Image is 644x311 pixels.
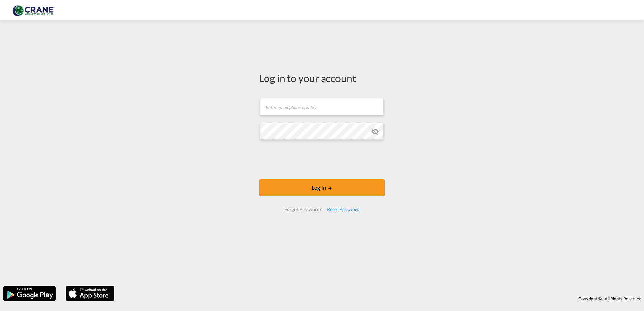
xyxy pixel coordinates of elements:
[282,203,324,215] div: Forgot Password?
[260,99,384,115] input: Enter email/phone number
[324,203,362,215] div: Reset Password
[271,146,373,173] iframe: reCAPTCHA
[3,285,56,302] img: google.png
[10,3,56,18] img: 374de710c13411efa3da03fd754f1635.jpg
[259,71,385,85] div: Log in to your account
[259,179,385,196] button: LOGIN
[371,127,379,135] md-icon: icon-eye-off
[65,285,115,302] img: apple.png
[118,293,644,304] div: Copyright © . All Rights Reserved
